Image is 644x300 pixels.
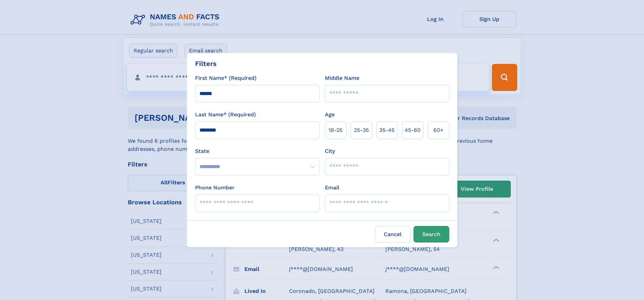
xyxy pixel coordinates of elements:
span: 35‑45 [379,126,395,134]
div: Filters [195,59,217,69]
label: Age [325,111,335,119]
label: Last Name* (Required) [195,111,256,119]
label: State [195,147,319,155]
label: Middle Name [325,74,359,82]
span: 60+ [433,126,444,134]
label: City [325,147,335,155]
span: 18‑25 [329,126,342,134]
label: Cancel [375,226,411,243]
span: 45‑60 [405,126,421,134]
button: Search [413,226,449,243]
label: First Name* (Required) [195,74,257,82]
label: Email [325,184,339,192]
span: 25‑35 [354,126,369,134]
label: Phone Number [195,184,235,192]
